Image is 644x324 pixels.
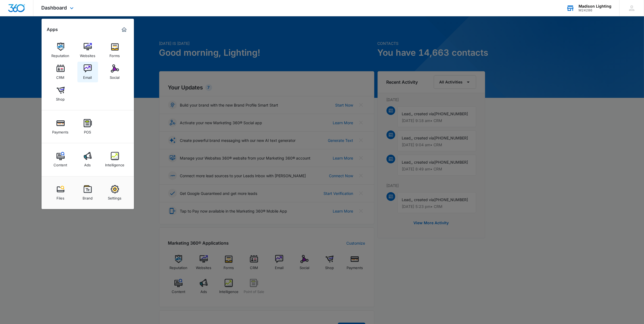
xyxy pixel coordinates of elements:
a: Forms [105,40,125,61]
div: Reputation [52,51,70,58]
a: CRM [50,62,71,82]
div: Forms [110,51,120,58]
a: Reputation [50,40,71,61]
div: POS [84,127,91,134]
div: CRM [56,73,65,80]
a: Content [50,149,71,170]
a: Ads [77,149,98,170]
div: Email [83,73,92,80]
a: Shop [50,83,71,104]
span: Dashboard [42,5,67,11]
a: POS [77,116,98,137]
a: Settings [105,182,125,203]
div: Settings [108,193,122,200]
h2: Apps [47,27,58,32]
div: Websites [80,51,95,58]
a: Brand [77,182,98,203]
a: Files [50,182,71,203]
a: Marketing 360® Dashboard [120,25,128,34]
div: account name [579,4,611,8]
a: Email [77,62,98,82]
div: Content [54,160,67,167]
a: Social [105,62,125,82]
div: Intelligence [105,160,124,167]
div: account id [579,8,611,12]
a: Websites [77,40,98,61]
div: Social [110,73,120,80]
div: Payments [52,127,69,134]
div: Shop [56,94,65,101]
div: Brand [83,193,93,200]
div: Files [56,193,64,200]
a: Payments [50,116,71,137]
a: Intelligence [105,149,125,170]
div: Ads [84,160,91,167]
